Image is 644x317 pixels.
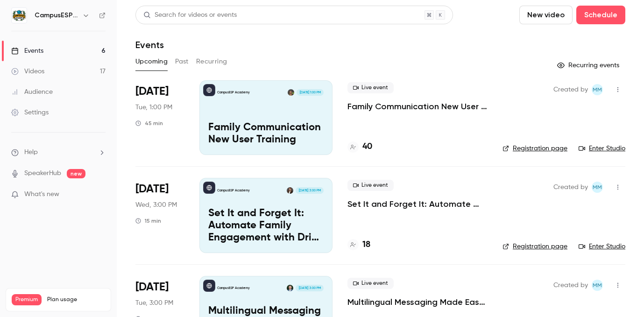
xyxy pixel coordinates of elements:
a: Enter Studio [579,144,625,153]
div: 45 min [135,120,163,127]
div: Videos [11,67,44,76]
a: Set It and Forget It: Automate Family Engagement with Drip Text Messages [347,198,488,210]
iframe: Noticeable Trigger [94,190,106,199]
div: 15 min [135,217,161,225]
p: Family Communication New User Training [208,122,324,146]
div: Events [11,46,43,56]
span: What's new [24,190,59,199]
span: [DATE] [135,280,169,295]
a: Registration page [502,144,567,153]
h6: CampusESP Academy [35,11,78,20]
a: Set It and Forget It: Automate Family Engagement with Drip Text MessagesCampusESP AcademyRebecca ... [199,178,333,253]
p: CampusESP Academy [217,90,250,95]
span: [DATE] [135,84,169,99]
img: Rebecca McCrory [287,187,293,194]
div: Settings [11,108,49,117]
a: SpeakerHub [24,169,61,178]
a: Family Communication New User Training [347,101,488,112]
span: Help [24,148,38,157]
h4: 18 [362,239,370,251]
button: Recurring events [553,58,625,73]
span: Tue, 1:00 PM [135,103,172,112]
span: Plan usage [47,296,105,303]
a: Registration page [502,242,567,251]
h1: Events [135,39,164,50]
span: [DATE] 3:00 PM [296,285,323,291]
button: New video [519,6,573,24]
a: Multilingual Messaging Made Easy: AI-Powered Communication for Spanish-Speaking Families [347,296,488,308]
a: Enter Studio [579,242,625,251]
span: Premium [12,294,42,305]
div: Oct 8 Wed, 3:00 PM (America/New York) [135,178,184,253]
span: Live event [347,82,394,93]
span: [DATE] [135,182,169,197]
span: Created by [553,84,588,95]
span: Mairin Matthews [592,280,603,291]
button: Recurring [196,54,227,69]
span: new [67,169,85,178]
li: help-dropdown-opener [11,148,106,157]
span: [DATE] 3:00 PM [296,187,323,194]
span: Tue, 3:00 PM [135,298,173,308]
p: Set It and Forget It: Automate Family Engagement with Drip Text Messages [208,208,324,244]
img: Mira Gandhi [288,89,294,96]
p: CampusESP Academy [217,286,250,290]
span: [DATE] 1:00 PM [297,89,323,96]
span: MM [593,84,602,95]
span: Created by [553,182,588,193]
span: Mairin Matthews [592,84,603,95]
h4: 40 [362,141,372,153]
a: Family Communication New User TrainingCampusESP AcademyMira Gandhi[DATE] 1:00 PMFamily Communicat... [199,80,333,155]
button: Upcoming [135,54,168,69]
div: Audience [11,87,53,97]
span: Live event [347,278,394,289]
button: Schedule [576,6,625,24]
span: MM [593,182,602,193]
img: Albert Perera [287,285,293,291]
span: MM [593,280,602,291]
span: Created by [553,280,588,291]
div: Sep 23 Tue, 1:00 PM (America/New York) [135,80,184,155]
span: Mairin Matthews [592,182,603,193]
a: 18 [347,239,370,251]
img: CampusESP Academy [12,8,27,23]
a: 40 [347,141,372,153]
button: Past [175,54,189,69]
p: CampusESP Academy [217,188,250,193]
span: Live event [347,180,394,191]
div: Search for videos or events [143,10,237,20]
span: Wed, 3:00 PM [135,200,177,210]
